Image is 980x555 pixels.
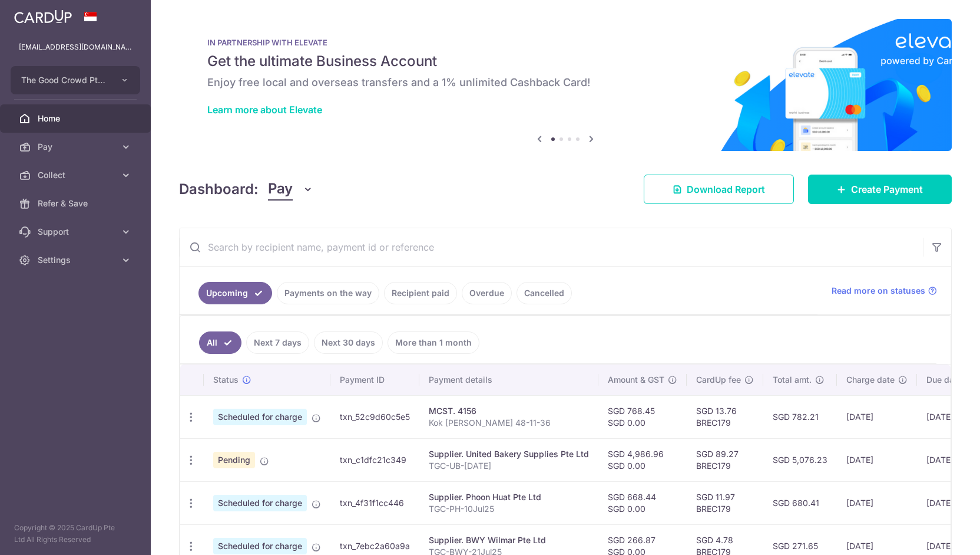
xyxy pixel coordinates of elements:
td: txn_c1dfc21c349 [330,438,419,481]
td: SGD 5,076.23 [763,438,837,481]
span: Create Payment [851,182,923,196]
td: txn_4f31f1cc446 [330,481,419,524]
span: Pay [38,141,115,153]
input: Search by recipient name, payment id or reference [180,228,923,266]
td: [DATE] [837,481,917,524]
span: Collect [38,169,115,181]
a: More than 1 month [388,331,479,354]
div: Supplier. Phoon Huat Pte Ltd [429,491,589,503]
span: Support [38,226,115,238]
span: Pending [213,452,255,468]
a: Read more on statuses [832,285,937,297]
span: Settings [38,254,115,266]
button: The Good Crowd Pte Ltd [11,66,140,94]
td: SGD 11.97 BREC179 [687,481,763,524]
a: Learn more about Elevate [207,104,322,116]
span: Charge date [846,374,895,386]
td: SGD 89.27 BREC179 [687,438,763,481]
a: Create Payment [808,175,952,204]
img: CardUp [14,9,72,24]
span: Scheduled for charge [213,495,307,511]
td: SGD 782.21 [763,395,837,438]
td: SGD 768.45 SGD 0.00 [598,395,687,438]
a: Recipient paid [384,282,457,304]
a: Payments on the way [277,282,379,304]
h5: Get the ultimate Business Account [207,52,923,71]
span: Amount & GST [608,374,664,386]
a: Download Report [644,175,794,204]
h4: Dashboard: [179,179,259,200]
th: Payment details [419,364,598,395]
span: Read more on statuses [832,285,925,297]
p: [EMAIL_ADDRESS][DOMAIN_NAME] [19,41,132,53]
div: Supplier. BWY Wilmar Pte Ltd [429,534,589,546]
span: Home [38,113,115,124]
span: Due date [926,374,962,386]
td: SGD 4,986.96 SGD 0.00 [598,438,687,481]
a: Upcoming [198,282,272,304]
a: Next 7 days [246,331,309,354]
span: Scheduled for charge [213,538,307,554]
span: Scheduled for charge [213,409,307,425]
a: All [199,331,241,354]
span: CardUp fee [696,374,741,386]
td: SGD 680.41 [763,481,837,524]
span: Pay [268,178,293,201]
a: Overdue [462,282,512,304]
p: Kok [PERSON_NAME] 48-11-36 [429,417,589,429]
td: [DATE] [837,395,917,438]
td: SGD 13.76 BREC179 [687,395,763,438]
div: Supplier. United Bakery Supplies Pte Ltd [429,448,589,460]
p: TGC-PH-10Jul25 [429,503,589,515]
span: Total amt. [773,374,812,386]
p: IN PARTNERSHIP WITH ELEVATE [207,38,923,47]
p: TGC-UB-[DATE] [429,460,589,472]
button: Pay [268,178,313,201]
span: Refer & Save [38,198,115,209]
td: SGD 668.44 SGD 0.00 [598,481,687,524]
a: Next 30 days [314,331,383,354]
td: [DATE] [837,438,917,481]
h6: Enjoy free local and overseas transfers and a 1% unlimited Cashback Card! [207,75,923,90]
td: txn_52c9d60c5e5 [330,395,419,438]
img: Renovation banner [179,19,952,151]
span: The Good Crowd Pte Ltd [21,74,108,86]
span: Status [213,374,239,386]
th: Payment ID [330,364,419,395]
a: Cancelled [517,282,572,304]
div: MCST. 4156 [429,405,589,417]
span: Download Report [687,182,765,196]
